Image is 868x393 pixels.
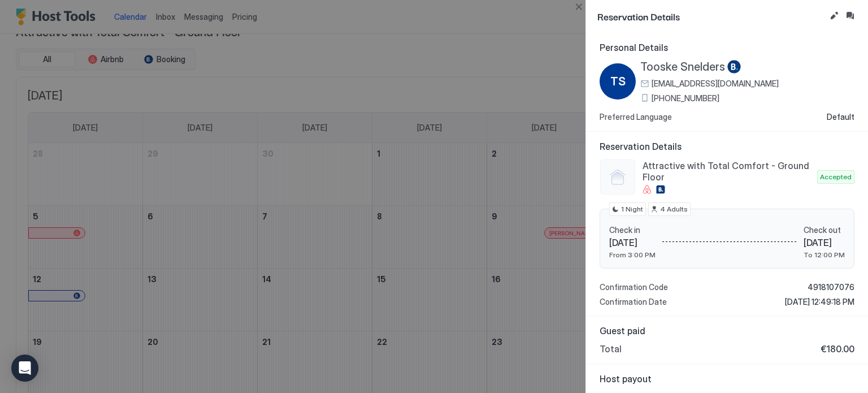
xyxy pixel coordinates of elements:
div: Open Intercom Messenger [11,355,38,382]
span: [PHONE_NUMBER] [652,93,719,103]
span: Preferred Language [600,112,672,122]
span: Total [600,343,622,355]
span: Tooske Snelders [640,60,725,74]
span: Guest paid [600,325,854,336]
span: Confirmation Date [600,297,667,307]
span: Check in [609,225,656,235]
button: Edit reservation [827,9,841,23]
span: [DATE] [609,237,656,248]
span: From 3:00 PM [609,251,656,259]
span: [EMAIL_ADDRESS][DOMAIN_NAME] [652,79,779,89]
span: Host payout [600,373,854,385]
span: Accepted [820,172,852,182]
span: Confirmation Code [600,282,668,292]
span: Check out [804,225,845,235]
span: 4 Adults [660,204,688,214]
span: To 12:00 PM [804,251,845,259]
span: 4918107076 [808,282,854,292]
span: Attractive with Total Comfort - Ground Floor [643,160,813,183]
button: Inbox [843,9,857,23]
span: Reservation Details [597,9,825,23]
span: Default [827,112,854,122]
span: Personal Details [600,42,854,53]
span: Reservation Details [600,141,854,152]
span: [DATE] 12:49:18 PM [785,297,854,307]
span: [DATE] [804,237,845,248]
span: TS [610,73,626,90]
span: 1 Night [621,204,643,214]
span: €180.00 [821,343,854,355]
